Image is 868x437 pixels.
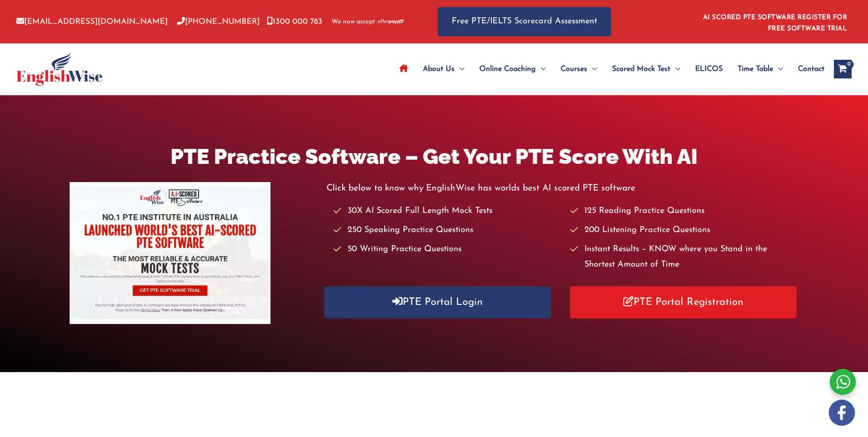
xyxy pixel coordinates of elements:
span: Time Table [738,53,773,85]
a: [PHONE_NUMBER] [177,18,260,26]
a: View Shopping Cart, empty [834,60,852,78]
p: Click below to know why EnglishWise has worlds best AI scored PTE software [327,181,798,196]
img: pte-institute-main [70,182,270,324]
li: 50 Writing Practice Questions [334,242,562,257]
li: Instant Results – KNOW where you Stand in the Shortest Amount of Time [570,242,798,273]
a: AI SCORED PTE SOFTWARE REGISTER FOR FREE SOFTWARE TRIAL [703,14,847,32]
a: ELICOS [688,53,730,85]
span: Menu Toggle [455,53,464,85]
a: PTE Portal Login [324,286,551,318]
a: CoursesMenu Toggle [553,53,605,85]
a: [EMAIL_ADDRESS][DOMAIN_NAME] [16,18,168,26]
span: ELICOS [695,53,723,85]
a: Time TableMenu Toggle [730,53,790,85]
aside: Header Widget 1 [697,7,852,37]
span: Menu Toggle [773,53,783,85]
img: Afterpay-Logo [378,19,404,24]
img: white-facebook.png [829,400,855,426]
a: Free PTE/IELTS Scorecard Assessment [438,7,611,36]
a: About UsMenu Toggle [415,53,472,85]
a: Online CoachingMenu Toggle [472,53,553,85]
li: 125 Reading Practice Questions [570,204,798,219]
a: Contact [790,53,825,85]
a: PTE Portal Registration [570,286,797,318]
img: cropped-ew-logo [16,52,103,86]
a: Scored Mock TestMenu Toggle [605,53,688,85]
span: About Us [423,53,455,85]
span: Menu Toggle [670,53,680,85]
span: Online Coaching [479,53,536,85]
span: Scored Mock Test [612,53,670,85]
span: Courses [561,53,587,85]
li: 200 Listening Practice Questions [570,223,798,238]
a: 1300 000 783 [267,18,322,26]
li: 250 Speaking Practice Questions [334,223,562,238]
h1: PTE Practice Software – Get Your PTE Score With AI [70,142,799,171]
span: Contact [798,53,825,85]
nav: Site Navigation: Main Menu [392,53,825,85]
span: We now accept [332,17,375,27]
li: 30X AI Scored Full Length Mock Tests [334,204,562,219]
span: Menu Toggle [587,53,597,85]
span: Menu Toggle [536,53,546,85]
